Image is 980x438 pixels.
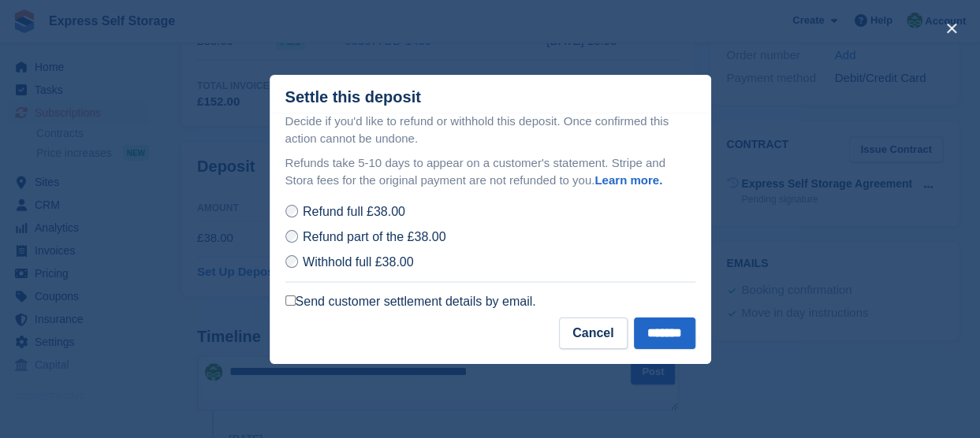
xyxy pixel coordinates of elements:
[285,255,298,268] input: Withhold full £38.00
[285,295,296,306] input: Send customer settlement details by email.
[594,173,662,187] a: Learn more.
[285,205,298,217] input: Refund full £38.00
[939,16,964,41] button: close
[285,230,298,243] input: Refund part of the £38.00
[559,317,627,349] button: Cancel
[303,255,414,269] span: Withhold full £38.00
[285,113,695,148] p: Decide if you'd like to refund or withhold this deposit. Once confirmed this action cannot be und...
[303,230,445,243] span: Refund part of the £38.00
[303,205,405,218] span: Refund full £38.00
[285,294,536,310] label: Send customer settlement details by email.
[285,88,421,106] div: Settle this deposit
[285,154,695,190] p: Refunds take 5-10 days to appear on a customer's statement. Stripe and Stora fees for the origina...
